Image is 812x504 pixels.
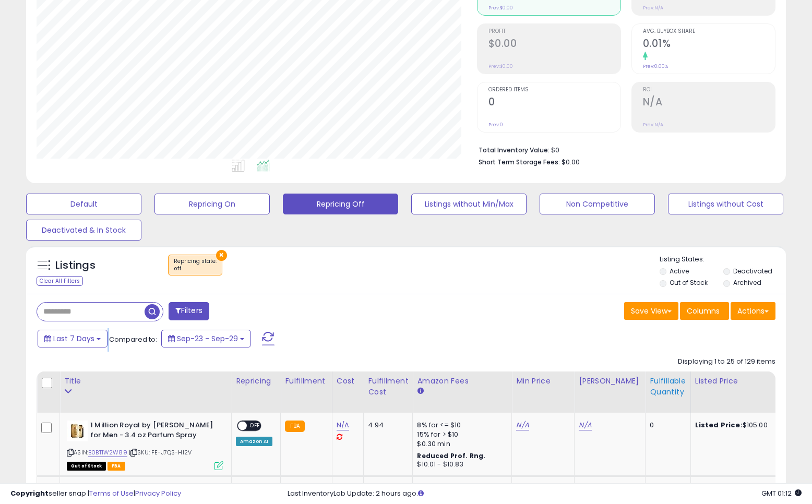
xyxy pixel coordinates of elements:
[67,421,88,441] img: 41aPdFHwYyL._SL40_.jpg
[488,96,620,110] h2: 0
[417,430,504,439] div: 15% for > $10
[562,157,580,167] span: $0.00
[154,194,270,214] button: Repricing On
[488,29,620,34] span: Profit
[67,462,106,471] span: All listings that are currently out of stock and unavailable for purchase on Amazon
[26,194,141,214] button: Default
[643,87,775,93] span: ROI
[680,302,729,320] button: Columns
[135,488,181,498] a: Privacy Policy
[368,376,408,398] div: Fulfillment Cost
[26,220,141,241] button: Deactivated & In Stock
[624,302,678,320] button: Save View
[695,421,782,430] div: $105.00
[643,122,663,128] small: Prev: N/A
[417,421,504,430] div: 8% for <= $10
[650,421,682,430] div: 0
[129,448,192,457] span: | SKU: FE-J7QS-HI2V
[247,422,264,430] span: OFF
[174,265,217,272] div: off
[668,194,783,214] button: Listings without Cost
[670,278,708,287] label: Out of Stock
[337,420,349,430] a: N/A
[161,330,251,347] button: Sep-23 - Sep-29
[368,421,404,430] div: 4.94
[643,96,775,110] h2: N/A
[236,437,272,446] div: Amazon AI
[733,267,772,275] label: Deactivated
[643,63,668,69] small: Prev: 0.00%
[479,143,768,155] li: $0
[643,5,663,11] small: Prev: N/A
[488,38,620,52] h2: $0.00
[678,357,775,367] div: Displaying 1 to 25 of 129 items
[643,29,775,34] span: Avg. Buybox Share
[64,376,227,387] div: Title
[285,376,327,387] div: Fulfillment
[479,146,550,154] b: Total Inventory Value:
[643,38,775,52] h2: 0.01%
[109,334,157,344] span: Compared to:
[670,267,689,275] label: Active
[285,421,304,432] small: FBA
[687,306,720,316] span: Columns
[169,302,209,320] button: Filters
[37,276,83,286] div: Clear All Filters
[695,420,743,430] b: Listed Price:
[417,451,485,460] b: Reduced Prof. Rng.
[579,376,641,387] div: [PERSON_NAME]
[10,488,49,498] strong: Copyright
[88,448,127,457] a: B0BT1W2W89
[89,488,134,498] a: Terms of Use
[177,333,238,344] span: Sep-23 - Sep-29
[516,376,570,387] div: Min Price
[488,5,513,11] small: Prev: $0.00
[417,460,504,469] div: $10.01 - $10.83
[283,194,398,214] button: Repricing Off
[695,376,785,387] div: Listed Price
[38,330,108,347] button: Last 7 Days
[579,420,591,430] a: N/A
[417,376,507,387] div: Amazon Fees
[90,421,217,442] b: 1 Million Royal by [PERSON_NAME] for Men - 3.4 oz Parfum Spray
[660,255,786,265] p: Listing States:
[488,63,513,69] small: Prev: $0.00
[67,421,223,469] div: ASIN:
[337,376,360,387] div: Cost
[731,302,775,320] button: Actions
[733,278,761,287] label: Archived
[516,420,529,430] a: N/A
[417,387,423,396] small: Amazon Fees.
[55,258,95,273] h5: Listings
[411,194,527,214] button: Listings without Min/Max
[288,489,802,499] div: Last InventoryLab Update: 2 hours ago.
[540,194,655,214] button: Non Competitive
[488,122,503,128] small: Prev: 0
[236,376,276,387] div: Repricing
[216,250,227,261] button: ×
[174,257,217,273] span: Repricing state :
[417,439,504,449] div: $0.30 min
[53,333,94,344] span: Last 7 Days
[761,488,802,498] span: 2025-10-7 01:12 GMT
[479,158,560,166] b: Short Term Storage Fees:
[108,462,125,471] span: FBA
[650,376,686,398] div: Fulfillable Quantity
[10,489,181,499] div: seller snap | |
[488,87,620,93] span: Ordered Items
